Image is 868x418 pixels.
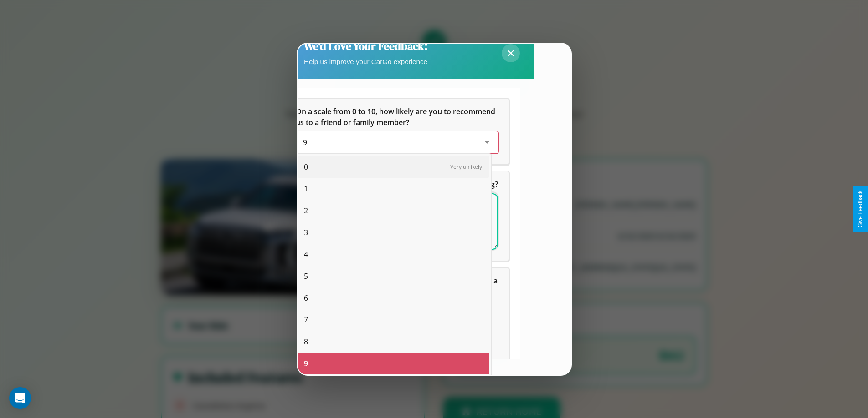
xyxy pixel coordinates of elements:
[304,249,308,260] span: 4
[298,178,489,200] div: 1
[298,353,489,374] div: 9
[304,314,308,325] span: 7
[304,183,308,194] span: 1
[304,55,428,68] p: Help us improve your CarGo experience
[298,200,489,222] div: 2
[298,374,489,396] div: 10
[298,243,489,265] div: 4
[298,222,489,243] div: 3
[285,99,509,164] div: On a scale from 0 to 10, how likely are you to recommend us to a friend or family member?
[298,287,489,309] div: 6
[298,265,489,287] div: 5
[304,358,308,369] span: 9
[857,191,863,227] div: Give Feedback
[303,137,307,147] span: 9
[9,387,31,409] div: Open Intercom Messenger
[296,106,498,128] h5: On a scale from 0 to 10, how likely are you to recommend us to a friend or family member?
[296,106,497,127] span: On a scale from 0 to 10, how likely are you to recommend us to a friend or family member?
[304,205,308,216] span: 2
[298,309,489,331] div: 7
[304,227,308,238] span: 3
[298,156,489,178] div: 0
[304,336,308,347] span: 8
[450,163,482,171] span: Very unlikely
[304,271,308,282] span: 5
[296,276,499,297] span: Which of the following features do you value the most in a vehicle?
[298,331,489,353] div: 8
[296,179,498,189] span: What can we do to make your experience more satisfying?
[304,161,308,172] span: 0
[296,131,498,153] div: On a scale from 0 to 10, how likely are you to recommend us to a friend or family member?
[304,292,308,303] span: 6
[304,39,428,54] h2: We'd Love Your Feedback!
